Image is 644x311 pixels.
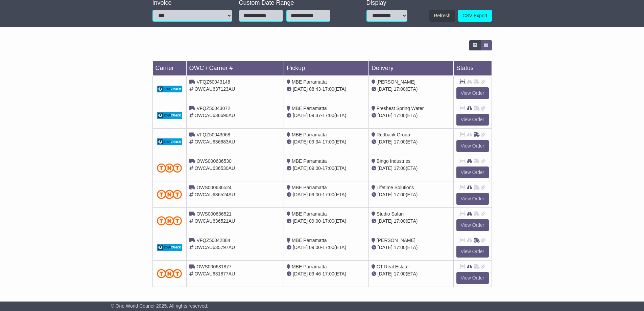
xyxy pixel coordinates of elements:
span: [DATE] [378,192,392,197]
span: OWCAU636521AU [194,218,235,224]
span: Freshest Spring Water [377,106,424,111]
img: TNT_Domestic.png [157,216,182,225]
span: [DATE] [378,139,392,145]
span: OWS000636524 [196,185,232,190]
span: [DATE] [293,218,308,224]
span: OWCAU636524AU [194,192,235,197]
span: OWCAU636690AU [194,113,235,118]
span: 17:00 [323,192,334,197]
span: [DATE] [378,218,392,224]
span: Studio Safari [377,211,404,217]
span: 17:00 [394,245,406,250]
span: OWCAU635797AU [194,245,235,250]
span: VFQZ50042884 [196,238,230,243]
div: (ETA) [372,191,451,198]
span: OWS000636530 [196,158,232,164]
div: (ETA) [372,270,451,277]
span: 17:00 [323,218,334,224]
span: 17:00 [394,165,406,171]
span: OWCAU636683AU [194,139,235,145]
span: [DATE] [378,245,392,250]
img: GetCarrierServiceDarkLogo [157,86,182,92]
div: - (ETA) [287,86,366,93]
a: View Order [456,166,489,178]
div: (ETA) [372,244,451,251]
span: [DATE] [293,139,308,145]
span: 09:34 [309,139,321,145]
span: [DATE] [293,86,308,92]
a: CSV Export [458,10,492,22]
span: MBE Parramatta [292,106,327,111]
span: MBE Parramatta [292,185,327,190]
span: [DATE] [378,165,392,171]
span: Lifetime Solutions [377,185,414,190]
td: Delivery [368,61,453,76]
span: 17:00 [394,271,406,276]
span: [DATE] [293,271,308,276]
span: 09:00 [309,218,321,224]
span: OWS000636521 [196,211,232,217]
span: [DATE] [293,245,308,250]
span: [DATE] [378,271,392,276]
span: 09:00 [309,165,321,171]
span: 17:00 [323,139,334,145]
div: - (ETA) [287,191,366,198]
span: MBE Parramatta [292,238,327,243]
td: Status [453,61,492,76]
span: © One World Courier 2025. All rights reserved. [111,303,209,309]
img: GetCarrierServiceDarkLogo [157,138,182,145]
span: 09:00 [309,192,321,197]
span: MBE Parramatta [292,264,327,269]
td: OWC / Carrier # [186,61,284,76]
span: OWCAU631877AU [194,271,235,276]
span: 09:37 [309,113,321,118]
span: MBE Parramatta [292,79,327,85]
div: (ETA) [372,86,451,93]
a: View Order [456,272,489,284]
a: View Order [456,193,489,205]
img: TNT_Domestic.png [157,190,182,199]
span: VFQZ50043072 [196,106,230,111]
span: 08:43 [309,86,321,92]
span: Redbank Group [377,132,410,137]
img: TNT_Domestic.png [157,163,182,173]
span: [PERSON_NAME] [377,79,415,85]
span: MBE Parramatta [292,158,327,164]
span: 17:00 [323,271,334,276]
div: - (ETA) [287,138,366,146]
span: [DATE] [293,192,308,197]
a: View Order [456,140,489,152]
td: Pickup [284,61,369,76]
button: Refresh [429,10,455,22]
span: 09:00 [309,245,321,250]
img: GetCarrierServiceDarkLogo [157,244,182,251]
div: - (ETA) [287,165,366,172]
span: CT Real Estate [377,264,409,269]
span: OWCAU637123AU [194,86,235,92]
span: 17:00 [394,218,406,224]
a: View Order [456,87,489,99]
span: [DATE] [378,113,392,118]
div: (ETA) [372,218,451,225]
img: GetCarrierServiceDarkLogo [157,112,182,119]
a: View Order [456,246,489,258]
span: VFQZ50043148 [196,79,230,85]
span: 17:00 [394,139,406,145]
span: MBE Parramatta [292,211,327,217]
span: [DATE] [378,86,392,92]
span: 17:00 [323,86,334,92]
div: (ETA) [372,138,451,146]
div: (ETA) [372,165,451,172]
span: VFQZ50043068 [196,132,230,137]
span: 17:00 [394,86,406,92]
img: TNT_Domestic.png [157,269,182,278]
div: - (ETA) [287,112,366,119]
span: 17:00 [394,192,406,197]
span: OWCAU636530AU [194,165,235,171]
span: [DATE] [293,165,308,171]
a: View Order [456,114,489,126]
span: 09:46 [309,271,321,276]
div: - (ETA) [287,218,366,225]
td: Carrier [152,61,186,76]
a: View Order [456,219,489,231]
